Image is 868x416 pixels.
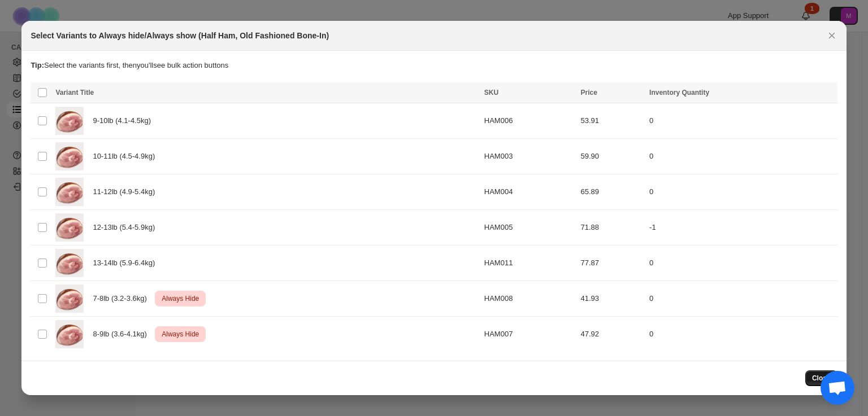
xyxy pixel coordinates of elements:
[481,281,578,317] td: HAM008
[646,103,837,139] td: 0
[481,317,578,352] td: HAM007
[578,281,646,317] td: 41.93
[93,329,153,340] span: 8-9lb (3.6-4.1kg)
[578,246,646,281] td: 77.87
[578,210,646,246] td: 71.88
[646,317,837,352] td: 0
[484,89,498,97] span: SKU
[812,374,831,383] span: Close
[646,246,837,281] td: 0
[824,28,840,43] button: Close
[55,107,84,135] img: Bone-In-Half-Ham.jpg
[55,213,84,242] img: Bone-In-Half-Ham.jpg
[578,317,646,352] td: 47.92
[93,115,157,126] span: 9-10lb (4.1-4.5kg)
[646,174,837,210] td: 0
[649,89,709,97] span: Inventory Quantity
[159,327,201,341] span: Always Hide
[31,60,837,71] p: Select the variants first, then you'll see bulk action buttons
[55,284,84,313] img: Bone-In-Half-Ham.jpg
[93,257,161,269] span: 13-14lb (5.9-6.4kg)
[55,142,84,170] img: Bone-In-Half-Ham.jpg
[646,281,837,317] td: 0
[55,320,84,348] img: Bone-In-Half-Ham.jpg
[55,249,84,277] img: Bone-In-Half-Ham.jpg
[93,186,161,198] span: 11-12lb (4.9-5.4kg)
[481,210,578,246] td: HAM005
[578,139,646,174] td: 59.90
[821,371,854,405] div: Open chat
[646,139,837,174] td: 0
[481,246,578,281] td: HAM011
[159,292,201,305] span: Always Hide
[805,370,837,386] button: Close
[31,30,329,41] h2: Select Variants to Always hide/Always show (Half Ham, Old Fashioned Bone-In)
[31,61,44,69] strong: Tip:
[481,139,578,174] td: HAM003
[93,293,153,304] span: 7-8lb (3.2-3.6kg)
[93,151,161,162] span: 10-11lb (4.5-4.9kg)
[646,210,837,246] td: -1
[481,103,578,139] td: HAM006
[581,89,597,97] span: Price
[578,174,646,210] td: 65.89
[55,89,94,97] span: Variant Title
[93,222,161,233] span: 12-13lb (5.4-5.9kg)
[481,174,578,210] td: HAM004
[578,103,646,139] td: 53.91
[55,178,84,206] img: Bone-In-Half-Ham.jpg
